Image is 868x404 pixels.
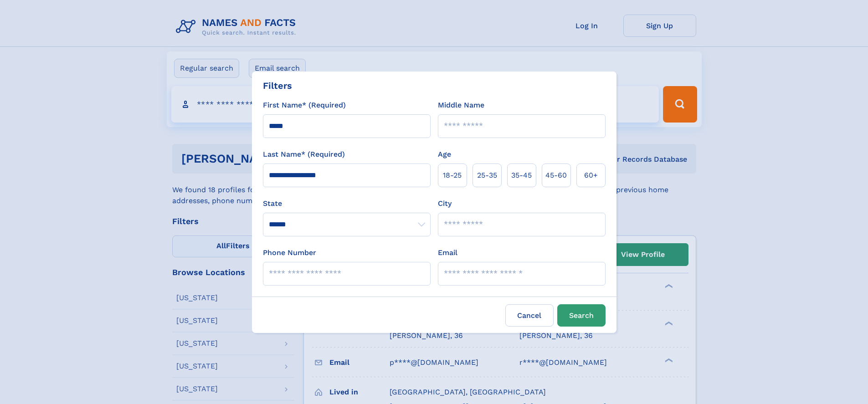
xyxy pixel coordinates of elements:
[438,247,457,258] label: Email
[443,170,462,181] span: 18‑25
[263,100,346,111] label: First Name* (Required)
[263,79,292,92] div: Filters
[505,304,554,327] label: Cancel
[511,170,532,181] span: 35‑45
[263,198,431,209] label: State
[545,170,567,181] span: 45‑60
[263,149,345,160] label: Last Name* (Required)
[477,170,497,181] span: 25‑35
[438,198,452,209] label: City
[438,100,484,111] label: Middle Name
[263,247,316,258] label: Phone Number
[557,304,606,327] button: Search
[584,170,598,181] span: 60+
[438,149,451,160] label: Age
